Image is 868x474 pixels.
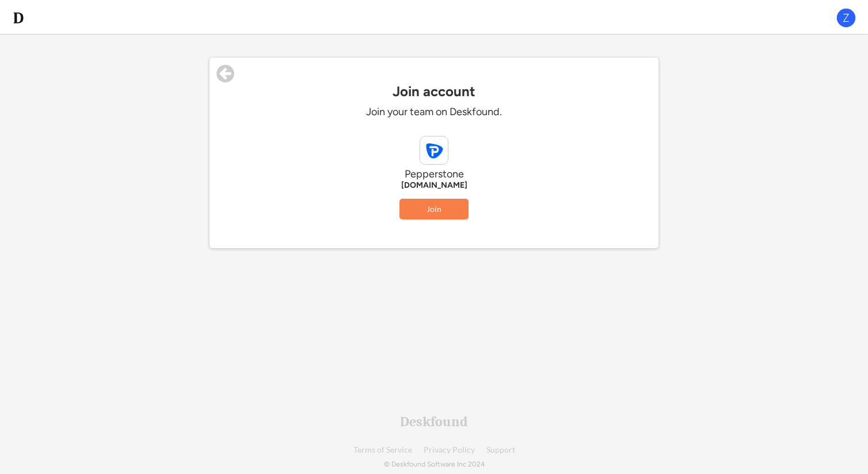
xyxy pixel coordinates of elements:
[261,105,607,119] div: Join your team on Deskfound.
[399,199,469,219] button: Join
[261,168,607,181] div: Pepperstone
[400,415,468,429] div: Deskfound
[210,84,658,100] div: Join account
[420,136,448,164] img: pepperstone.com
[261,181,607,190] div: [DOMAIN_NAME]
[424,446,475,454] a: Privacy Policy
[353,446,412,454] a: Terms of Service
[12,11,25,25] img: d-whitebg.png
[486,446,515,454] a: Support
[836,7,856,28] img: Z.png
